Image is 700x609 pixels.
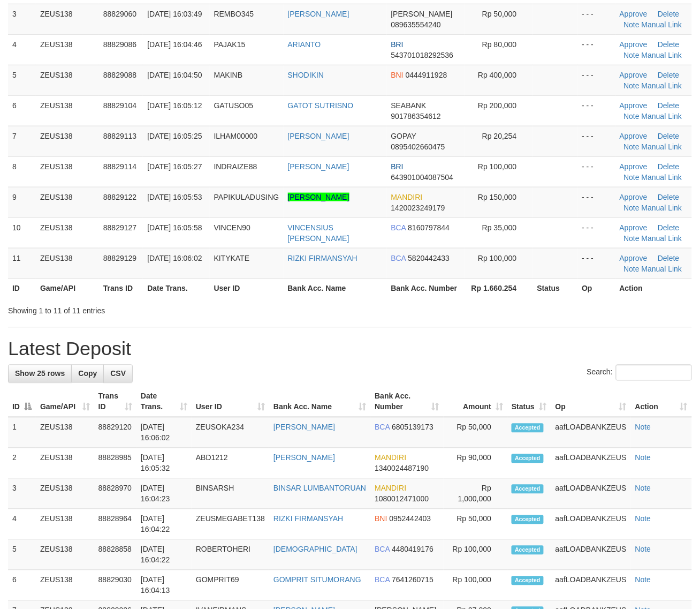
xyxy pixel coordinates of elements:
span: 88829129 [103,254,136,262]
span: [DATE] 16:05:53 [147,193,202,201]
a: CSV [103,365,133,383]
span: [DATE] 16:05:25 [147,132,202,140]
td: ZEUS138 [36,509,94,540]
a: Approve [620,193,648,201]
a: RIZKI FIRMANSYAH [288,254,357,262]
a: Note [635,545,651,554]
td: - - - [578,248,615,279]
span: CSV [110,370,126,378]
span: Copy 5820442433 to clipboard [408,254,450,262]
td: ZEUSMEGABET138 [192,509,269,540]
span: Accepted [512,424,544,433]
a: Manual Link [642,81,682,90]
a: [DEMOGRAPHIC_DATA] [273,545,357,554]
a: Note [624,234,640,243]
th: ID: activate to sort column descending [8,387,36,417]
td: Rp 100,000 [444,570,508,601]
a: Manual Link [642,234,682,243]
span: [DATE] 16:04:50 [147,71,202,79]
a: [PERSON_NAME] [288,162,349,171]
td: - - - [578,126,615,156]
a: GOMPRIT SITUMORANG [273,576,361,584]
td: ZEUS138 [36,4,99,34]
span: Copy 901786354612 to clipboard [391,112,441,121]
td: BINSARSH [192,479,269,509]
a: Manual Link [642,142,682,151]
a: Delete [658,254,679,262]
span: 88829088 [103,71,136,79]
span: PAJAK15 [214,40,246,49]
td: ZEUS138 [36,95,99,126]
span: Rp 100,000 [478,162,516,171]
span: Copy [78,370,97,378]
td: ZEUS138 [36,479,94,509]
span: SEABANK [391,101,427,110]
span: Copy 089635554240 to clipboard [391,20,441,29]
span: Rp 20,254 [482,132,517,140]
a: Note [635,576,651,584]
span: ILHAM00000 [214,132,258,140]
span: Show 25 rows [15,370,65,378]
a: Note [635,454,651,462]
a: Approve [620,101,648,110]
span: [DATE] 16:04:46 [147,40,202,49]
td: aafLOADBANKZEUS [551,479,631,509]
label: Search: [587,365,692,381]
a: Note [624,20,640,29]
td: 4 [8,509,36,540]
span: BCA [375,423,390,432]
a: GATOT SUTRISNO [288,101,354,110]
span: BCA [375,545,390,554]
td: ZEUS138 [36,156,99,187]
a: Delete [658,193,679,201]
th: Op [578,279,615,298]
a: Note [624,51,640,59]
span: Copy 0952442403 to clipboard [390,515,431,523]
span: 88829114 [103,162,136,171]
a: Approve [620,254,648,262]
span: MANDIRI [375,454,406,462]
th: Action [615,279,692,298]
span: [DATE] 16:05:58 [147,223,202,232]
td: 5 [8,540,36,570]
td: 6 [8,570,36,601]
a: Note [624,112,640,121]
th: Game/API [36,279,99,298]
span: Copy 543701018292536 to clipboard [391,51,454,59]
span: GATUSO05 [214,101,254,110]
a: Delete [658,223,679,232]
a: Delete [658,162,679,171]
td: 5 [8,65,36,95]
td: 8 [8,156,36,187]
a: [PERSON_NAME] [288,132,349,140]
a: Manual Link [642,112,682,121]
th: User ID: activate to sort column ascending [192,387,269,417]
a: Manual Link [642,173,682,182]
th: Bank Acc. Number: activate to sort column ascending [370,387,443,417]
span: Copy 0895402660475 to clipboard [391,142,445,151]
a: Copy [71,365,104,383]
span: REMBO345 [214,10,254,18]
th: Bank Acc. Number [387,279,465,298]
td: Rp 100,000 [444,540,508,570]
td: 2 [8,448,36,479]
a: Approve [620,223,648,232]
a: Note [624,204,640,212]
span: Copy 1340024487190 to clipboard [375,464,429,473]
a: Note [635,515,651,523]
a: Manual Link [642,265,682,273]
a: RIZKI FIRMANSYAH [273,515,343,523]
span: [PERSON_NAME] [391,10,453,18]
td: Rp 50,000 [444,509,508,540]
td: GOMPRIT69 [192,570,269,601]
td: ABD1212 [192,448,269,479]
td: 3 [8,4,36,34]
span: Copy 1080012471000 to clipboard [375,495,429,503]
th: Trans ID: activate to sort column ascending [94,387,136,417]
td: Rp 50,000 [444,417,508,448]
td: 88828858 [94,540,136,570]
a: [PERSON_NAME] [273,423,335,432]
td: ZEUS138 [36,217,99,248]
span: GOPAY [391,132,416,140]
td: ZEUS138 [36,448,94,479]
